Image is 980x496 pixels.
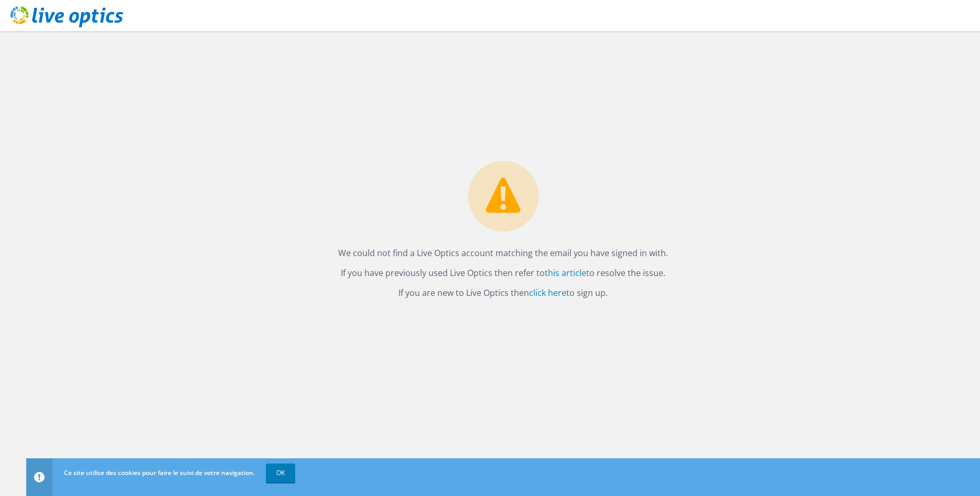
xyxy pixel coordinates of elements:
[338,285,668,300] p: If you are new to Live Optics then to sign up.
[529,287,566,299] a: click here
[64,468,255,477] span: Ce site utilise des cookies pour faire le suivi de votre navigation.
[338,266,668,280] p: If you have previously used Live Optics then refer to to resolve the issue.
[266,464,295,482] a: OK
[545,267,586,279] a: this article
[338,246,668,260] p: We could not find a Live Optics account matching the email you have signed in with.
